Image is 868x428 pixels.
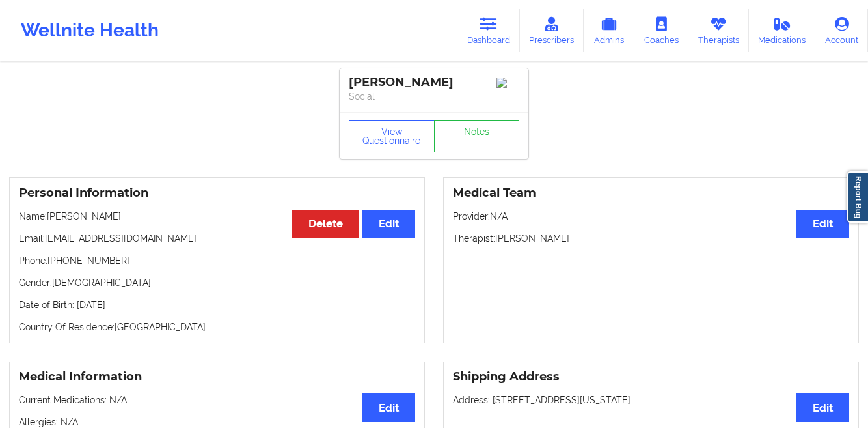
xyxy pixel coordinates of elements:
button: View Questionnaire [349,120,435,152]
a: Therapists [688,9,749,52]
button: Edit [796,393,849,421]
h3: Medical Information [19,369,415,384]
p: Provider: N/A [453,210,849,223]
img: Image%2Fplaceholer-image.png [496,78,519,88]
a: Dashboard [457,9,520,52]
button: Delete [292,210,359,238]
p: Gender: [DEMOGRAPHIC_DATA] [19,276,415,289]
a: Admins [584,9,634,52]
p: Country Of Residence: [GEOGRAPHIC_DATA] [19,321,415,334]
p: Name: [PERSON_NAME] [19,210,415,223]
a: Medications [749,9,816,52]
p: Phone: [PHONE_NUMBER] [19,254,415,267]
a: Account [815,9,868,52]
a: Prescribers [520,9,584,52]
button: Edit [796,210,849,238]
button: Edit [362,393,415,421]
a: Coaches [634,9,688,52]
p: Date of Birth: [DATE] [19,298,415,311]
div: [PERSON_NAME] [349,75,519,90]
p: Therapist: [PERSON_NAME] [453,232,849,245]
a: Report Bug [847,171,868,223]
h3: Medical Team [453,186,849,201]
button: Edit [362,210,415,238]
a: Notes [434,120,520,152]
h3: Personal Information [19,186,415,201]
p: Current Medications: N/A [19,393,415,407]
p: Social [349,90,519,103]
p: Address: [STREET_ADDRESS][US_STATE] [453,393,849,407]
h3: Shipping Address [453,369,849,384]
p: Email: [EMAIL_ADDRESS][DOMAIN_NAME] [19,232,415,245]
